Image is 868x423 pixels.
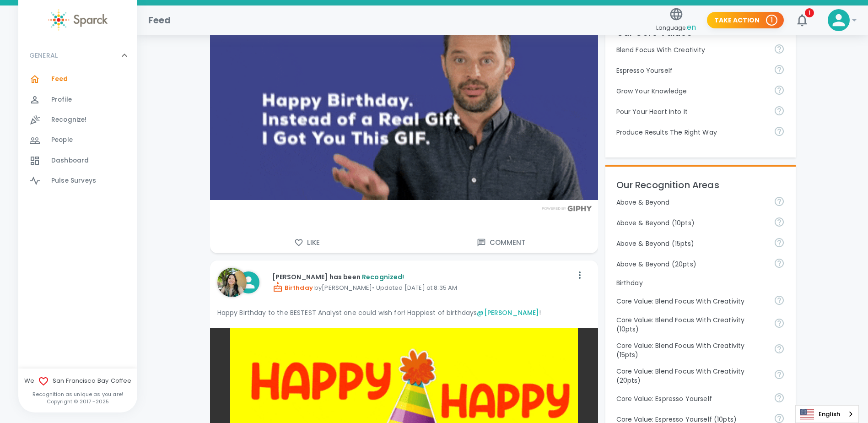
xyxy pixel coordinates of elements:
[774,258,785,269] svg: For going above and beyond!
[18,390,137,398] p: Recognition as unique as you are!
[616,315,766,334] p: Core Value: Blend Focus With Creativity (10pts)
[616,297,766,306] p: Core Value: Blend Focus With Creativity
[616,394,766,403] p: Core Value: Espresso Yourself
[616,178,785,192] p: Our Recognition Areas
[805,8,814,17] span: 1
[774,64,785,75] svg: Share your voice and your ideas
[774,318,785,329] svg: Achieve goals today and innovate for tomorrow
[791,9,813,31] button: 1
[18,90,137,110] a: Profile
[51,136,73,145] span: People
[616,45,766,54] p: Blend Focus With Creativity
[272,282,572,293] p: by [PERSON_NAME] • Updated [DATE] at 8:35 AM
[656,22,696,34] span: Language:
[616,367,766,385] p: Core Value: Blend Focus With Creativity (20pts)
[18,130,137,150] a: People
[272,272,572,282] p: [PERSON_NAME] has been
[477,308,539,317] a: @[PERSON_NAME]
[18,9,137,31] a: Sparck logo
[616,198,766,207] p: Above & Beyond
[687,22,696,33] span: en
[774,85,785,96] svg: Follow your curiosity and learn together
[148,13,171,27] h1: Feed
[774,392,785,403] svg: Share your voice and your ideas
[774,369,785,380] svg: Achieve goals today and innovate for tomorrow
[774,217,785,228] svg: For going above and beyond!
[774,43,785,54] svg: Achieve goals today and innovate for tomorrow
[272,283,313,292] span: Birthday
[51,176,96,185] span: Pulse Surveys
[51,75,68,84] span: Feed
[362,272,404,282] span: Recognized!
[616,66,766,75] p: Espresso Yourself
[707,12,784,29] button: Take Action 1
[29,51,58,60] p: GENERAL
[796,406,858,423] a: English
[652,4,700,37] button: Language:en
[51,115,87,125] span: Recognize!
[795,405,859,423] div: Language
[795,405,859,423] aside: Language selected: English
[48,9,108,31] img: Sparck logo
[616,341,766,359] p: Core Value: Blend Focus With Creativity (15pts)
[18,69,137,195] div: GENERAL
[18,171,137,191] a: Pulse Surveys
[616,128,766,137] p: Produce Results The Right Way
[217,268,247,297] img: Picture of Annabel Su
[616,278,785,287] p: Birthday
[18,398,137,405] p: Copyright © 2017 - 2025
[51,95,72,104] span: Profile
[18,151,137,171] a: Dashboard
[616,107,766,116] p: Pour Your Heart Into It
[616,218,766,228] p: Above & Beyond (10pts)
[18,69,137,89] a: Feed
[217,308,591,317] p: Happy Birthday to the BESTEST Analyst one could wish for! Happiest of birthdays !
[539,206,594,211] img: Powered by GIPHY
[210,233,404,252] button: Like
[616,239,766,248] p: Above & Beyond (15pts)
[774,343,785,354] svg: Achieve goals today and innovate for tomorrow
[18,376,137,387] span: We San Francisco Bay Coffee
[51,156,89,165] span: Dashboard
[18,110,137,130] a: Recognize!
[18,42,137,69] div: GENERAL
[404,233,598,252] button: Comment
[774,237,785,248] svg: For going above and beyond!
[616,87,766,96] p: Grow Your Knowledge
[774,295,785,306] svg: Achieve goals today and innovate for tomorrow
[774,126,785,137] svg: Find success working together and doing the right thing
[774,105,785,116] svg: Come to work to make a difference in your own way
[771,16,773,25] p: 1
[774,196,785,207] svg: For going above and beyond!
[616,260,766,269] p: Above & Beyond (20pts)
